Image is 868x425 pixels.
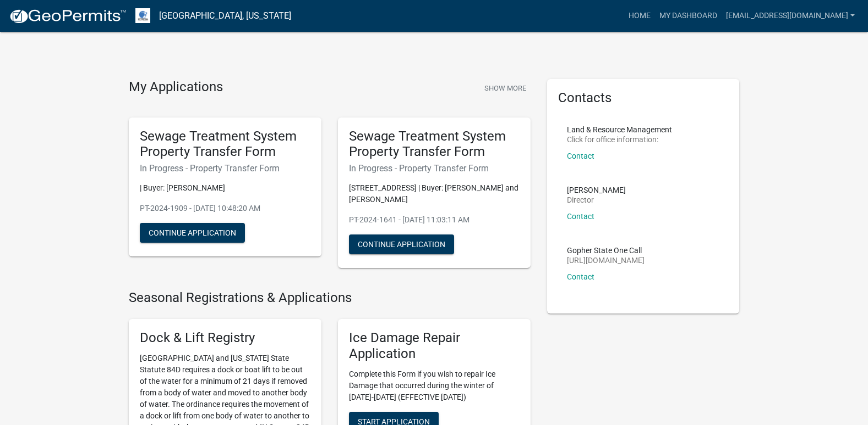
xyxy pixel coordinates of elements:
a: Contact [567,212,594,221]
h5: Ice Damage Repair Application [349,330,520,362]
p: Complete this Form if you wish to repair Ice Damage that occurred during the winter of [DATE]-[DA... [349,368,520,403]
p: PT-2024-1909 - [DATE] 10:48:20 AM [140,203,310,214]
a: Home [624,5,655,26]
h4: Seasonal Registrations & Applications [129,290,531,306]
h5: Sewage Treatment System Property Transfer Form [349,128,520,160]
a: My Dashboard [655,5,722,26]
button: Continue Application [140,223,245,243]
p: Land & Resource Management [567,126,672,133]
img: Otter Tail County, Minnesota [135,8,150,23]
a: [GEOGRAPHIC_DATA], [US_STATE] [159,7,291,25]
p: [URL][DOMAIN_NAME] [567,256,645,264]
p: Gopher State One Call [567,247,645,254]
p: Click for office information: [567,136,672,143]
h6: In Progress - Property Transfer Form [349,163,520,174]
button: Continue Application [349,234,454,254]
a: [EMAIL_ADDRESS][DOMAIN_NAME] [722,5,859,26]
a: Contact [567,272,594,281]
p: | Buyer: [PERSON_NAME] [140,182,310,194]
h4: My Applications [129,79,223,96]
a: Contact [567,152,594,160]
h5: Contacts [558,90,729,106]
button: Show More [480,79,531,97]
p: Director [567,196,626,204]
h5: Sewage Treatment System Property Transfer Form [140,128,310,160]
p: [PERSON_NAME] [567,186,626,194]
p: [STREET_ADDRESS] | Buyer: [PERSON_NAME] and [PERSON_NAME] [349,182,520,205]
p: PT-2024-1641 - [DATE] 11:03:11 AM [349,214,520,226]
h5: Dock & Lift Registry [140,330,310,346]
h6: In Progress - Property Transfer Form [140,163,310,174]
